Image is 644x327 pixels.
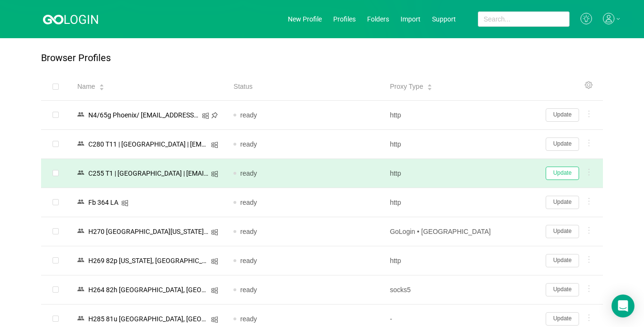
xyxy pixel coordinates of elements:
[382,246,538,275] td: http
[233,82,253,92] span: Status
[382,275,538,305] td: socks5
[390,82,423,92] span: Proxy Type
[546,254,579,267] button: Update
[85,138,211,150] div: C280 T11 | [GEOGRAPHIC_DATA] | [EMAIL_ADDRESS][DOMAIN_NAME]
[546,108,579,122] button: Update
[85,196,121,209] div: Fb 364 LA
[85,167,211,179] div: C255 T1 | [GEOGRAPHIC_DATA] | [EMAIL_ADDRESS][DOMAIN_NAME]
[382,159,538,188] td: http
[546,167,579,180] button: Update
[240,257,257,264] span: ready
[211,229,218,236] i: icon: windows
[367,15,389,23] a: Folders
[546,137,579,151] button: Update
[382,188,538,217] td: http
[382,101,538,130] td: http
[427,86,433,89] i: icon: caret-down
[382,217,538,246] td: GoLogin • [GEOGRAPHIC_DATA]
[99,86,105,89] i: icon: caret-down
[288,15,322,23] a: New Profile
[240,228,257,235] span: ready
[211,112,218,119] i: icon: pushpin
[85,254,211,267] div: Н269 82p [US_STATE], [GEOGRAPHIC_DATA]/ [EMAIL_ADDRESS][DOMAIN_NAME]
[99,83,105,86] i: icon: caret-up
[211,141,218,148] i: icon: windows
[240,286,257,294] span: ready
[85,284,211,296] div: Н264 82h [GEOGRAPHIC_DATA], [GEOGRAPHIC_DATA]/ [EMAIL_ADDRESS][DOMAIN_NAME]
[240,169,257,177] span: ready
[427,83,433,89] div: Sort
[85,225,211,238] div: Н270 [GEOGRAPHIC_DATA][US_STATE]/ [EMAIL_ADDRESS][DOMAIN_NAME]
[240,315,257,323] span: ready
[382,130,538,159] td: http
[240,111,257,119] span: ready
[211,287,218,294] i: icon: windows
[240,199,257,206] span: ready
[202,112,209,119] i: icon: windows
[85,109,202,121] div: N4/65g Phoenix/ [EMAIL_ADDRESS][DOMAIN_NAME]
[546,283,579,296] button: Update
[211,316,218,323] i: icon: windows
[612,295,634,317] div: Open Intercom Messenger
[432,15,456,23] a: Support
[99,83,105,89] div: Sort
[333,15,356,23] a: Profiles
[41,53,111,63] p: Browser Profiles
[85,313,211,325] div: Н285 81u [GEOGRAPHIC_DATA], [GEOGRAPHIC_DATA]/ [EMAIL_ADDRESS][DOMAIN_NAME]
[240,140,257,148] span: ready
[546,225,579,238] button: Update
[427,83,433,86] i: icon: caret-up
[478,11,570,27] input: Search...
[211,170,218,178] i: icon: windows
[77,82,95,92] span: Name
[211,258,218,265] i: icon: windows
[401,15,421,23] a: Import
[121,200,128,207] i: icon: windows
[546,196,579,209] button: Update
[546,312,579,326] button: Update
